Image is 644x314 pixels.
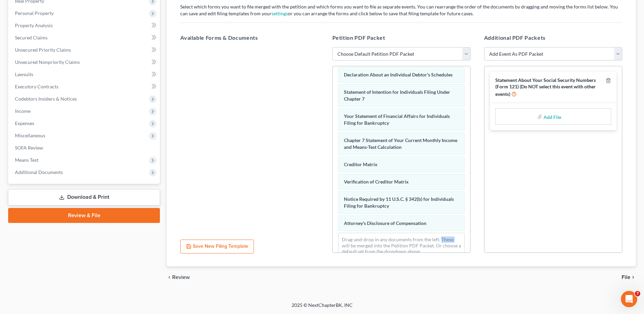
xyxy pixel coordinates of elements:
button: Save New Filing Template [180,240,254,254]
span: SOFA Review [15,145,43,151]
button: Gif picker [32,223,38,228]
div: Our team has been actively rolling out updates to address issues associated with the recent MFA u... [11,53,106,100]
a: Unsecured Priority Claims [10,44,160,56]
span: Your Statement of Financial Affairs for Individuals Filing for Bankruptcy [344,113,450,126]
a: Unsecured Nonpriority Claims [10,56,160,68]
span: Means Test [15,157,38,163]
span: Petition PDF Packet [332,34,385,41]
a: Secured Claims [10,32,160,44]
span: Chapter 7 Statement of Your Current Monthly Income and Means-Test Calculation [344,137,457,150]
div: Close [119,3,131,15]
span: Income [15,108,31,114]
div: [PERSON_NAME] • Just now [11,202,68,206]
li: Refresh your browser [16,126,106,133]
button: Send a message… [116,220,127,231]
iframe: Intercom live chat [621,291,637,307]
span: Attorney's Disclosure of Compensation [344,220,426,226]
a: Lawsuits [10,68,160,81]
span: Notice Required by 11 U.S.C. § 342(b) for Individuals Filing for Bankruptcy [344,196,454,209]
span: Unsecured Priority Claims [15,47,71,53]
span: Personal Property [15,10,54,16]
button: go back [4,3,17,16]
span: Unsecured Nonpriority Claims [15,59,80,65]
span: Miscellaneous [15,133,45,138]
b: 10 full minutes [46,135,86,140]
b: Important Filing Update [11,43,75,49]
div: If these filings are urgent, please file directly with the court. [11,157,106,170]
div: We’ll continue monitoring this closely and will share updates as soon as more information is avai... [11,173,106,193]
a: settings [272,11,288,16]
span: File [622,275,630,280]
a: SOFA Review [10,142,160,154]
h1: [PERSON_NAME] [33,3,77,8]
p: Select which forms you want to file merged with the petition and which forms you want to file as ... [180,3,622,17]
span: Statement About Your Social Security Numbers (Form 121) (Do NOT select this event with other events) [495,77,596,97]
button: chevron_left Review [167,275,197,280]
button: Upload attachment [11,223,16,228]
div: Emma says… [5,39,130,216]
div: Important Filing UpdateOur team has been actively rolling out updates to address issues associate... [5,39,111,201]
span: Codebtors Insiders & Notices [15,96,77,102]
a: Property Analysis [10,19,160,32]
span: Verification of Creditor Matrix [344,179,409,185]
div: Drag-and-drop in any documents from the left. These will be merged into the Petition PDF Packet. ... [338,233,465,258]
span: Declaration About an Individual Debtor's Schedules [344,72,453,77]
span: Expenses [15,120,34,126]
h5: Additional PDF Packets [484,34,622,42]
i: chevron_right [630,275,636,280]
span: 7 [635,291,640,296]
li: Wait at least before attempting again (to allow MFA to reset on the court’s site) [16,134,106,153]
span: Review [172,275,190,280]
span: Executory Contracts [15,84,58,89]
textarea: Message… [6,208,130,220]
i: chevron_left [167,275,172,280]
button: Emoji picker [21,223,27,228]
button: Start recording [43,223,49,228]
a: Download & Print [8,189,160,205]
p: Active 30m ago [33,8,68,15]
button: Home [106,3,119,16]
span: Statement of Intention for Individuals Filing Under Chapter 7 [344,89,450,102]
a: Executory Contracts [10,81,160,93]
a: Review & File [8,208,160,223]
h5: Available Forms & Documents [180,34,318,42]
span: Creditor Matrix [344,161,378,167]
span: Additional Documents [15,169,63,175]
span: Secured Claims [15,35,48,40]
span: Property Analysis [15,22,53,28]
div: 2025 © NextChapterBK, INC [129,302,516,314]
span: Lawsuits [15,71,33,77]
img: Profile image for Emma [19,4,30,15]
div: If you encounter an error when filing, please take the following steps before trying to file again: [11,103,106,123]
